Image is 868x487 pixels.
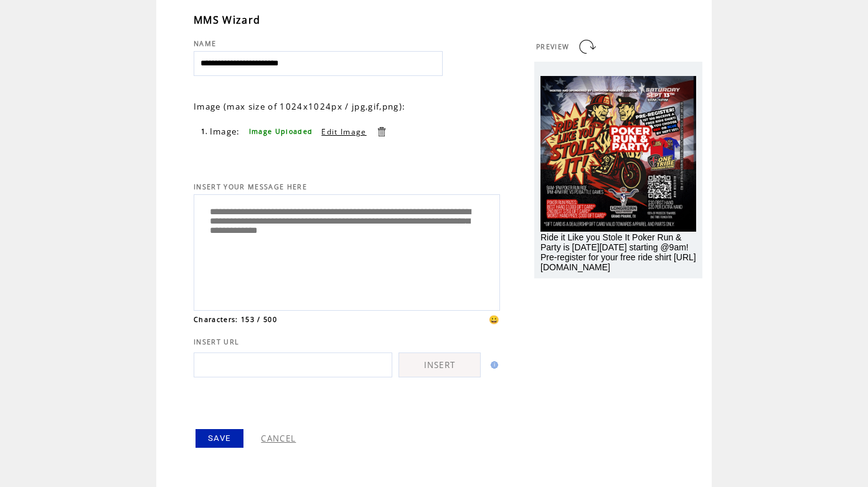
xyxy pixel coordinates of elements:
span: INSERT URL [194,338,239,346]
span: Image: [210,126,240,137]
img: help.gif [487,361,498,369]
span: Ride it Like you Stole It Poker Run & Party is [DATE][DATE] starting @9am! Pre-register for your ... [540,232,696,272]
a: INSERT [399,352,481,377]
span: NAME [194,39,216,48]
a: CANCEL [261,433,296,444]
a: Delete this item [375,126,387,138]
span: Characters: 153 / 500 [194,315,277,324]
span: MMS Wizard [194,13,260,27]
span: 1. [201,127,209,136]
a: Edit Image [321,126,366,137]
span: 😀 [489,314,500,325]
span: Image (max size of 1024x1024px / jpg,gif,png): [194,101,405,112]
a: SAVE [196,429,243,448]
span: Image Uploaded [249,127,313,136]
span: INSERT YOUR MESSAGE HERE [194,182,307,191]
span: PREVIEW [536,42,569,51]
